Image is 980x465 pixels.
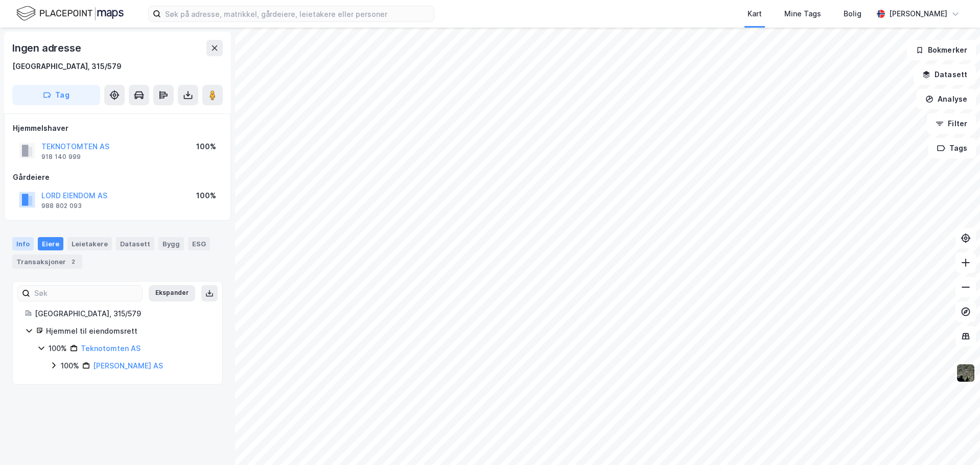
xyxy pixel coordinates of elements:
div: Leietakere [67,237,112,250]
div: 100% [49,342,67,355]
div: 988 802 093 [41,202,82,210]
button: Tags [928,138,976,158]
div: ESG [188,237,210,250]
a: Teknotomten AS [81,344,141,353]
div: Kart [748,8,762,20]
a: [PERSON_NAME] AS [93,361,163,370]
div: 100% [61,360,79,372]
input: Søk på adresse, matrikkel, gårdeiere, leietakere eller personer [161,6,434,21]
div: Ingen adresse [12,40,83,56]
div: Bolig [844,8,861,20]
div: [GEOGRAPHIC_DATA], 315/579 [35,308,210,320]
div: 918 140 999 [41,153,81,161]
div: [GEOGRAPHIC_DATA], 315/579 [12,60,122,73]
button: Filter [927,113,976,134]
div: Mine Tags [784,8,821,20]
div: Eiere [38,237,63,250]
div: [PERSON_NAME] [889,8,947,20]
button: Datasett [914,64,976,85]
div: Gårdeiere [13,171,222,183]
div: Transaksjoner [12,254,82,269]
div: 100% [196,190,216,202]
input: Søk [30,286,142,301]
img: logo.f888ab2527a4732fd821a326f86c7f29.svg [16,5,124,22]
div: 100% [196,141,216,153]
div: Bygg [158,237,184,250]
div: Hjemmelshaver [13,122,222,134]
img: 9k= [956,363,975,383]
div: Info [12,237,34,250]
button: Ekspander [149,285,195,301]
button: Analyse [917,89,976,109]
div: 2 [68,257,78,267]
iframe: Chat Widget [929,416,980,465]
div: Hjemmel til eiendomsrett [46,325,210,337]
button: Tag [12,85,100,105]
div: Datasett [116,237,154,250]
button: Bokmerker [907,40,976,60]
